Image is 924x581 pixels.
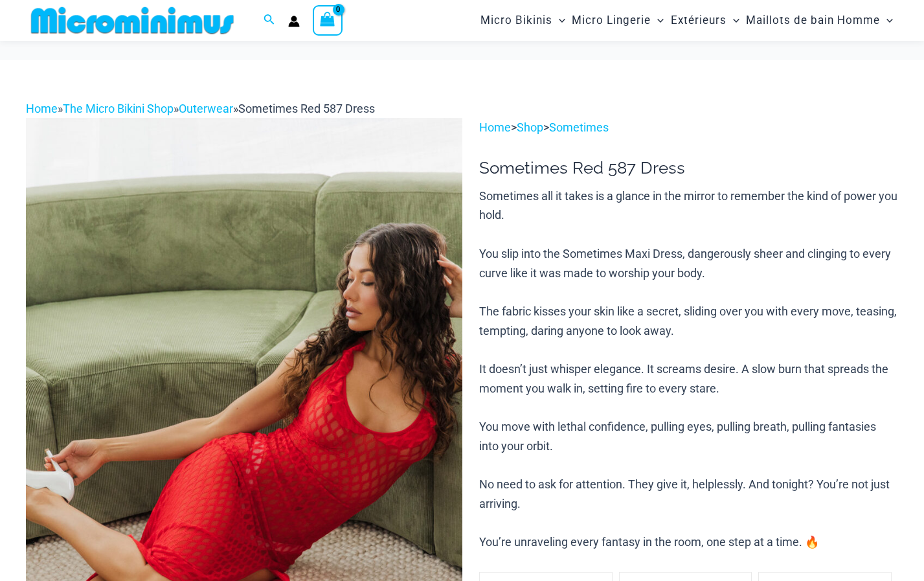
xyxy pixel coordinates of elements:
span: Basculement du menu [880,4,893,37]
a: Lien de l’icône du compte [288,16,300,27]
font: > > [479,120,609,134]
a: Sometimes [549,120,609,134]
a: Outerwear [179,102,233,115]
a: Lien de l’icône de recherche [264,12,275,28]
span: Basculement du menu [552,4,565,37]
span: Basculement du menu [651,4,664,37]
a: Home [26,102,58,115]
font: Maillots de bain Homme [746,14,880,27]
a: Micro LingerieMenu ToggleBasculement du menu [569,4,667,37]
a: ExtérieursMenu ToggleBasculement du menu [668,4,743,37]
span: Sometimes Red 587 Dress [238,102,375,115]
span: » » » [26,102,375,115]
a: Shop [517,120,543,134]
a: The Micro Bikini Shop [63,102,174,115]
img: MM SHOP LOGO FLAT [26,6,239,35]
a: Voir le panier, vide [313,5,343,35]
font: Extérieurs [671,14,727,27]
span: Basculement du menu [727,4,739,37]
a: Maillots de bain HommeMenu ToggleBasculement du menu [743,4,896,37]
p: Sometimes all it takes is a glance in the mirror to remember the kind of power you hold. You slip... [479,187,898,552]
font: Micro Bikinis [480,14,552,27]
font: Micro Lingerie [572,14,651,27]
a: Micro BikinisMenu ToggleBasculement du menu [477,4,569,37]
a: Home [479,120,511,134]
nav: Site Navigation [475,2,898,39]
h1: Sometimes Red 587 Dress [479,158,898,178]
